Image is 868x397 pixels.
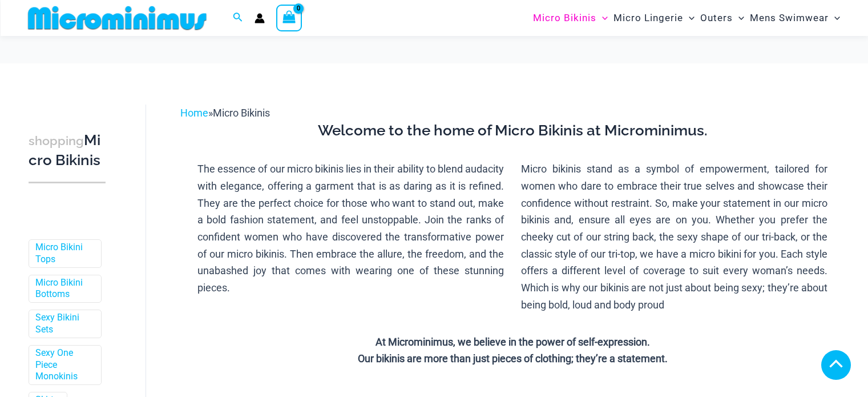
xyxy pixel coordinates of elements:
[233,11,243,25] a: Search icon link
[747,3,843,33] a: Mens SwimwearMenu ToggleMenu Toggle
[613,3,683,33] span: Micro Lingerie
[533,3,596,33] span: Micro Bikinis
[35,312,92,336] a: Sexy Bikini Sets
[521,161,827,313] p: Micro bikinis stand as a symbol of empowerment, tailored for women who dare to embrace their true...
[189,121,836,141] h3: Welcome to the home of Micro Bikinis at Microminimus.
[528,2,845,34] nav: Site Navigation
[197,161,504,296] p: The essence of our micro bikinis lies in their ability to blend audacity with elegance, offering ...
[700,3,733,33] span: Outers
[29,134,84,148] span: shopping
[697,3,747,33] a: OutersMenu ToggleMenu Toggle
[611,3,697,33] a: Micro LingerieMenu ToggleMenu Toggle
[358,352,668,364] strong: Our bikinis are more than just pieces of clothing; they’re a statement.
[683,3,695,33] span: Menu Toggle
[276,5,302,31] a: View Shopping Cart, empty
[180,107,270,119] span: »
[530,3,611,33] a: Micro BikinisMenu ToggleMenu Toggle
[23,5,211,31] img: MM SHOP LOGO FLAT
[255,13,265,23] a: Account icon link
[35,277,92,301] a: Micro Bikini Bottoms
[29,131,106,170] h3: Micro Bikinis
[180,107,208,119] a: Home
[35,242,92,266] a: Micro Bikini Tops
[35,347,92,383] a: Sexy One Piece Monokinis
[733,3,744,33] span: Menu Toggle
[750,3,829,33] span: Mens Swimwear
[829,3,840,33] span: Menu Toggle
[376,336,650,348] strong: At Microminimus, we believe in the power of self-expression.
[596,3,608,33] span: Menu Toggle
[213,107,270,119] span: Micro Bikinis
